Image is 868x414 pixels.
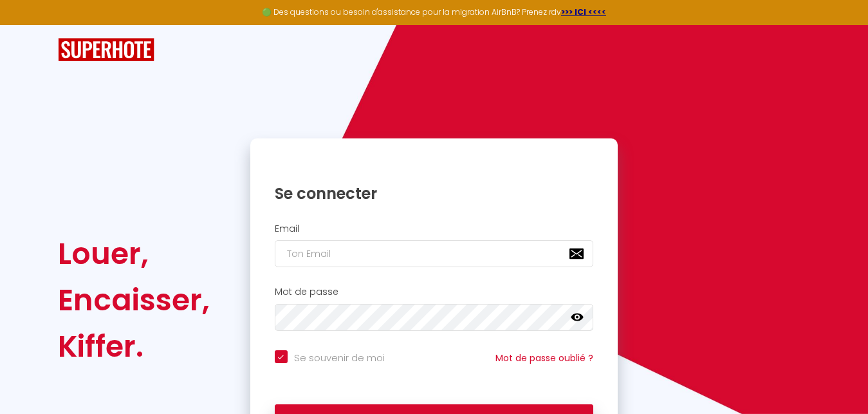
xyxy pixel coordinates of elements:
[275,183,594,203] h1: Se connecter
[275,240,594,267] input: Ton Email
[58,323,210,370] div: Kiffer.
[495,352,593,364] a: Mot de passe oublié ?
[58,231,210,277] div: Louer,
[275,287,594,297] h2: Mot de passe
[58,277,210,323] div: Encaisser,
[58,38,154,62] img: SuperHote logo
[275,223,594,234] h2: Email
[561,6,606,17] a: >>> ICI <<<<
